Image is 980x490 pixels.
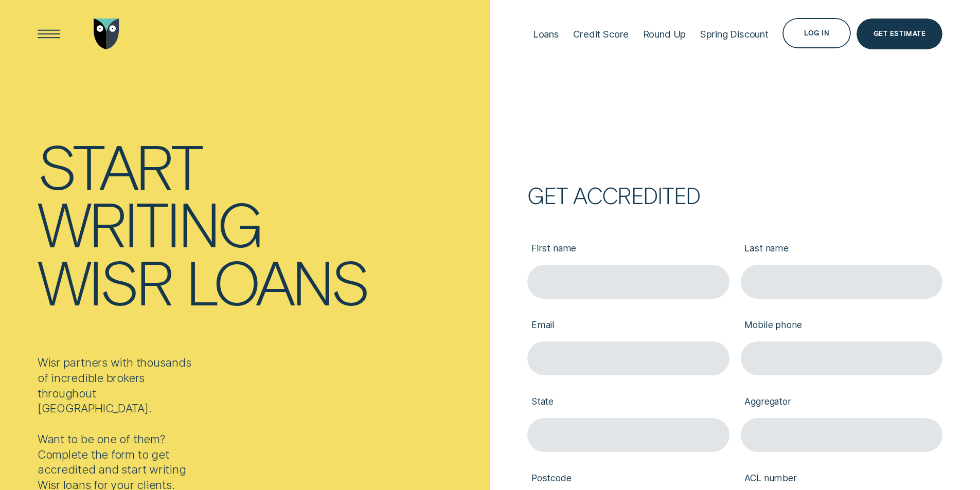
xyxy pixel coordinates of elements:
[533,28,559,40] div: Loans
[741,310,942,341] label: Mobile phone
[700,28,769,40] div: Spring Discount
[782,18,850,49] button: Log in
[573,28,629,40] div: Credit Score
[527,233,729,265] label: First name
[527,187,942,204] h2: Get accredited
[38,136,485,310] h1: Start writing Wisr loans
[741,233,942,265] label: Last name
[857,19,942,49] a: Get Estimate
[527,387,729,418] label: State
[643,28,686,40] div: Round Up
[527,310,729,341] label: Email
[33,19,64,49] button: Open Menu
[94,19,119,49] img: Wisr
[741,387,942,418] label: Aggregator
